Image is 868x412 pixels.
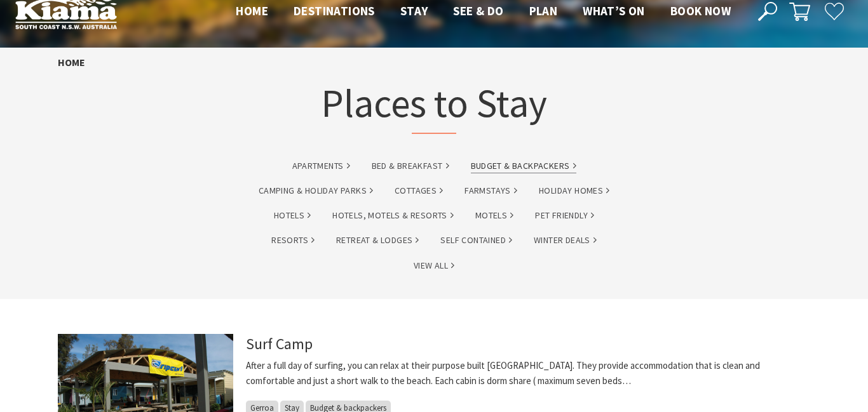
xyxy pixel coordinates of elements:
a: Resorts [271,233,315,248]
a: Budget & backpackers [471,159,576,173]
a: Retreat & Lodges [336,233,419,248]
a: Farmstays [465,183,517,198]
span: See & Do [453,3,503,18]
span: Home [236,3,268,18]
a: Home [58,56,85,69]
a: Bed & Breakfast [372,159,449,173]
a: Hotels, Motels & Resorts [332,208,454,223]
a: Holiday Homes [539,183,609,198]
a: Cottages [395,183,443,198]
a: View All [414,258,454,273]
nav: Main Menu [223,1,743,22]
a: Pet Friendly [535,208,594,223]
h1: Places to Stay [321,77,547,134]
span: Book now [670,3,731,18]
span: Stay [400,3,428,18]
span: Plan [529,3,558,18]
p: After a full day of surfing, you can relax at their purpose built [GEOGRAPHIC_DATA]. They provide... [246,358,810,389]
a: Camping & Holiday Parks [259,183,373,198]
a: Surf Camp [246,334,313,354]
span: What’s On [583,3,645,18]
span: Destinations [294,3,375,18]
a: Winter Deals [534,233,597,248]
a: Apartments [292,159,350,173]
a: Hotels [274,208,311,223]
a: Motels [475,208,513,223]
a: Self Contained [440,233,512,248]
